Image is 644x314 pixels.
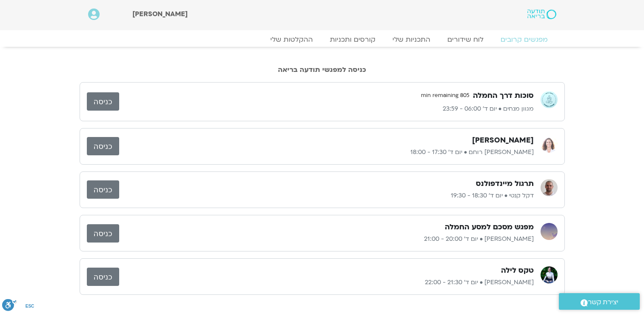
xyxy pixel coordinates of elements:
[541,179,558,196] img: דקל קנטי
[119,191,534,201] p: דקל קנטי • יום ד׳ 18:30 - 19:30
[321,35,384,44] a: קורסים ותכניות
[445,222,534,232] h3: מפגש מסכם למסע החמלה
[132,9,188,19] span: [PERSON_NAME]
[87,224,119,243] a: כניסה
[541,136,558,153] img: אורנה סמלסון רוחם
[541,223,558,240] img: טארה בראך
[492,35,556,44] a: מפגשים קרובים
[87,92,119,111] a: כניסה
[119,277,534,288] p: [PERSON_NAME] • יום ד׳ 21:30 - 22:00
[119,104,534,114] p: מגוון מנחים • יום ד׳ 06:00 - 23:59
[262,35,321,44] a: ההקלטות שלי
[588,297,618,308] span: יצירת קשר
[88,35,556,44] nav: Menu
[476,179,534,189] h3: תרגול מיינדפולנס
[541,91,558,108] img: מגוון מנחים
[559,293,640,310] a: יצירת קשר
[473,91,534,101] h3: סוכות דרך החמלה
[501,265,534,276] h3: טקס לילה
[384,35,439,44] a: התכניות שלי
[87,137,119,155] a: כניסה
[439,35,492,44] a: לוח שידורים
[472,135,534,146] h3: [PERSON_NAME]
[80,66,565,74] h2: כניסה למפגשי תודעה בריאה
[87,268,119,286] a: כניסה
[541,266,558,283] img: ענת דוד
[119,147,534,157] p: [PERSON_NAME] רוחם • יום ד׳ 17:30 - 18:00
[87,180,119,199] a: כניסה
[418,89,473,102] span: 805 min remaining
[119,234,534,244] p: [PERSON_NAME] • יום ד׳ 20:00 - 21:00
